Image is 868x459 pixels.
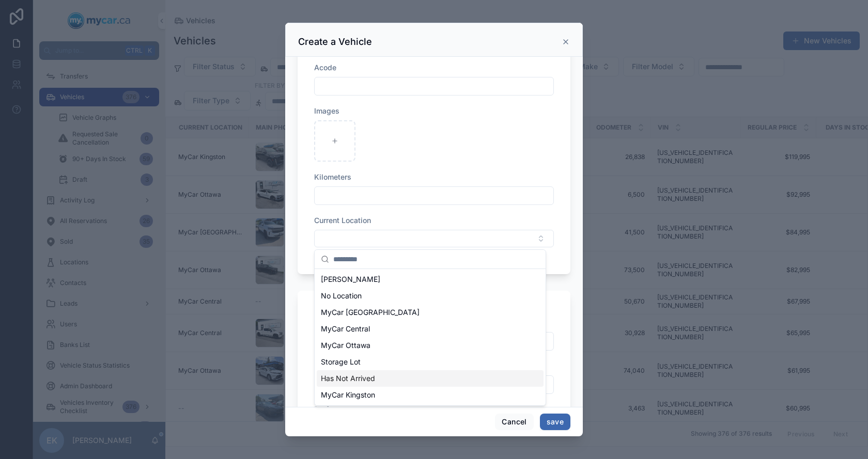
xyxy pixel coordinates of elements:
span: No Location [321,291,362,301]
h3: Create a Vehicle [298,36,372,48]
button: Cancel [495,414,533,430]
span: Images [314,106,339,115]
span: MyCar Kingston [321,390,375,400]
button: Select Button [314,230,554,247]
span: MyCar Ottawa [321,340,370,351]
span: Kilometers [314,172,351,181]
div: Suggestions [315,269,546,405]
button: save [540,414,570,430]
span: Has Not Arrived [321,373,375,384]
span: [PERSON_NAME] [321,274,380,284]
span: MyCar [GEOGRAPHIC_DATA] [321,307,420,318]
span: Acode [314,63,336,72]
span: Current Location [314,216,371,225]
span: MyCar Central [321,324,370,334]
span: Storage Lot [321,357,361,367]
